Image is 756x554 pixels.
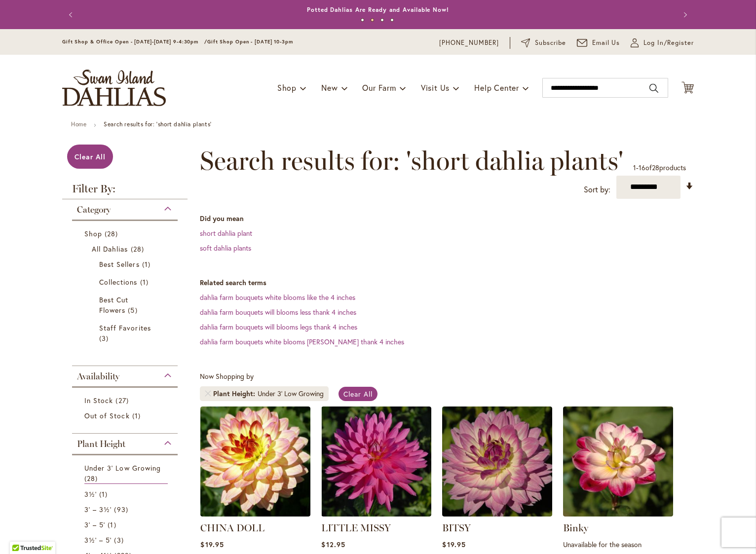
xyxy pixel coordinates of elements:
[205,391,211,397] a: Remove Plant Height Under 3' Low Growing
[142,259,153,269] span: 1
[99,295,128,315] span: Best Cut Flowers
[105,228,120,239] span: 28
[362,82,396,93] span: Our Farm
[7,519,35,547] iframe: Launch Accessibility Center
[321,509,431,518] a: LITTLE MISSY
[99,489,110,499] span: 1
[84,535,168,545] a: 3½' – 5' 3
[128,305,140,315] span: 5
[84,463,168,484] a: Under 3' Low Growing 28
[84,473,100,483] span: 28
[200,228,252,238] a: short dahlia plant
[200,509,310,518] a: CHINA DOLL
[77,439,125,449] span: Plant Height
[84,489,97,499] span: 3½'
[84,504,168,515] a: 3' – 3½' 93
[84,395,168,406] a: In Stock 27
[639,163,645,172] span: 16
[563,522,588,534] a: Binky
[563,406,673,517] img: Binky
[200,307,356,317] a: dahlia farm bouquets will blooms less thank 4 inches
[200,540,224,549] span: $19.95
[633,163,636,172] span: 1
[343,389,373,399] span: Clear All
[62,38,207,45] span: Gift Shop & Office Open - [DATE]-[DATE] 9-4:30pm /
[200,278,694,288] dt: Related search terms
[67,145,113,169] a: Clear All
[643,38,694,48] span: Log In/Register
[200,322,357,332] a: dahlia farm bouquets will blooms legs thank 4 inches
[132,410,143,421] span: 1
[84,410,168,421] a: Out of Stock 1
[442,509,552,518] a: BITSY
[258,389,324,399] div: Under 3' Low Growing
[200,146,623,176] span: Search results for: 'short dahlia plants'
[321,540,345,549] span: $12.95
[652,163,659,172] span: 28
[108,519,118,530] span: 1
[321,82,338,93] span: New
[339,387,378,401] a: Clear All
[442,406,552,517] img: BITSY
[584,181,610,199] label: Sort by:
[140,277,151,287] span: 1
[213,389,258,399] span: Plant Height
[99,333,111,343] span: 3
[577,38,620,48] a: Email Us
[563,509,673,518] a: Binky
[84,535,112,545] span: 3½' – 5'
[104,120,212,128] strong: Search results for: 'short dahlia plants'
[84,228,168,239] a: Shop
[62,184,188,199] strong: Filter By:
[77,371,119,382] span: Availability
[674,5,694,25] button: Next
[200,293,355,302] a: dahlia farm bouquets white blooms like the 4 inches
[207,38,293,45] span: Gift Shop Open - [DATE] 10-3pm
[114,504,130,515] span: 93
[99,277,153,287] a: Collections
[84,489,168,499] a: 3½' 1
[77,204,111,215] span: Category
[200,522,265,534] a: CHINA DOLL
[92,244,128,254] span: All Dahlias
[99,259,140,269] span: Best Sellers
[84,463,161,473] span: Under 3' Low Growing
[592,38,620,48] span: Email Us
[442,540,465,549] span: $19.95
[84,520,105,529] span: 3' – 5'
[307,6,449,13] a: Potted Dahlias Are Ready and Available Now!
[439,38,499,48] a: [PHONE_NUMBER]
[84,519,168,530] a: 3' – 5' 1
[361,18,364,22] button: 1 of 4
[62,5,82,25] button: Previous
[115,395,131,406] span: 27
[71,120,86,128] a: Home
[62,70,166,106] a: store logo
[474,82,519,93] span: Help Center
[99,323,151,332] span: Staff Favorites
[200,243,251,253] a: soft dahlia plants
[442,522,471,534] a: BITSY
[131,244,147,254] span: 28
[84,229,102,238] span: Shop
[421,82,450,93] span: Visit Us
[200,214,694,223] dt: Did you mean
[535,38,566,48] span: Subscribe
[99,259,153,269] a: Best Sellers
[321,522,391,534] a: LITTLE MISSY
[92,244,160,254] a: All Dahlias
[321,406,431,517] img: LITTLE MISSY
[114,535,126,545] span: 3
[521,38,566,48] a: Subscribe
[371,18,374,22] button: 2 of 4
[84,505,112,514] span: 3' – 3½'
[631,38,694,48] a: Log In/Register
[75,152,106,161] span: Clear All
[390,18,394,22] button: 4 of 4
[99,295,153,315] a: Best Cut Flowers
[200,337,404,346] a: dahlia farm bouquets white blooms [PERSON_NAME] thank 4 inches
[99,323,153,343] a: Staff Favorites
[84,396,113,405] span: In Stock
[563,540,673,549] p: Unavailable for the season
[633,160,686,176] p: - of products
